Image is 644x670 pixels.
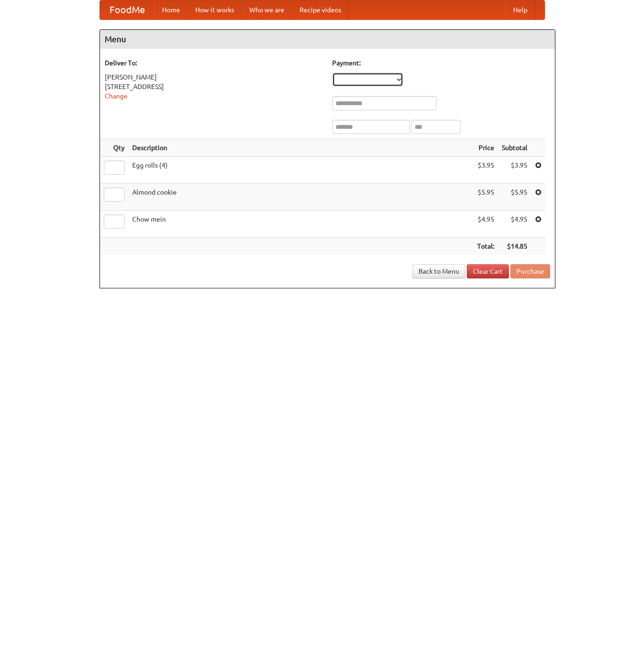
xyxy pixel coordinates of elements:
th: Subtotal [498,139,531,157]
th: Total: [473,238,498,255]
h5: Deliver To: [105,58,323,68]
td: $3.95 [498,157,531,184]
td: $3.95 [473,157,498,184]
td: $4.95 [498,211,531,238]
td: $4.95 [473,211,498,238]
a: Back to Menu [412,264,465,278]
td: $5.95 [473,184,498,211]
a: Clear Cart [467,264,509,278]
td: Almond cookie [128,184,473,211]
th: $14.85 [498,238,531,255]
td: Chow mein [128,211,473,238]
div: [STREET_ADDRESS] [105,82,323,91]
a: Who we are [242,0,292,19]
a: Help [506,0,535,19]
a: Change [105,92,127,100]
a: Home [154,0,188,19]
h5: Payment: [332,58,550,68]
a: Recipe videos [292,0,349,19]
h4: Menu [100,30,555,49]
a: FoodMe [100,0,154,19]
th: Qty [100,139,128,157]
th: Description [128,139,473,157]
th: Price [473,139,498,157]
button: Purchase [510,264,550,278]
a: How it works [188,0,242,19]
td: Egg rolls (4) [128,157,473,184]
div: [PERSON_NAME] [105,72,323,82]
td: $5.95 [498,184,531,211]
